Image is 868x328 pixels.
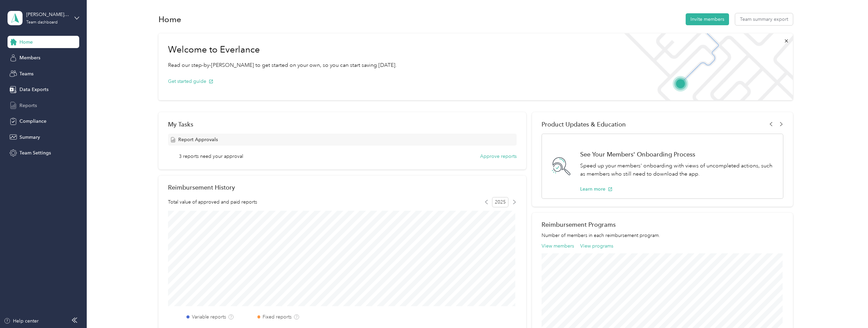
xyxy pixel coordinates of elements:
[178,136,218,143] span: Report Approvals
[735,13,793,25] button: Team summary export
[19,86,48,93] span: Data Exports
[542,242,574,250] button: View members
[168,121,516,128] div: My Tasks
[168,44,397,55] h1: Welcome to Everlance
[492,197,508,207] span: 2025
[830,290,868,328] iframe: Everlance-gr Chat Button Frame
[158,16,181,23] h1: Home
[19,149,51,156] span: Team Settings
[4,317,39,325] button: Help center
[19,102,37,109] span: Reports
[580,242,613,250] button: View programs
[542,221,783,228] h2: Reimbursement Programs
[617,33,793,100] img: Welcome to everlance
[580,151,776,158] h1: See Your Members' Onboarding Process
[192,313,226,320] label: Variable reports
[580,185,613,193] button: Learn more
[26,20,58,25] div: Team dashboard
[168,198,257,206] span: Total value of approved and paid reports
[542,121,626,128] span: Product Updates & Education
[686,13,729,25] button: Invite members
[168,61,397,70] p: Read our step-by-[PERSON_NAME] to get started on your own, so you can start saving [DATE].
[19,54,40,61] span: Members
[19,134,40,141] span: Summary
[168,184,235,191] h2: Reimbursement History
[179,153,243,160] span: 3 reports need your approval
[542,232,783,239] p: Number of members in each reimbursement program.
[263,313,292,320] label: Fixed reports
[26,11,69,18] div: [PERSON_NAME][EMAIL_ADDRESS][PERSON_NAME][DOMAIN_NAME]
[168,78,213,85] button: Get started guide
[480,153,517,160] button: Approve reports
[19,39,33,46] span: Home
[580,162,776,178] p: Speed up your members' onboarding with views of uncompleted actions, such as members who still ne...
[19,70,33,77] span: Teams
[19,118,46,125] span: Compliance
